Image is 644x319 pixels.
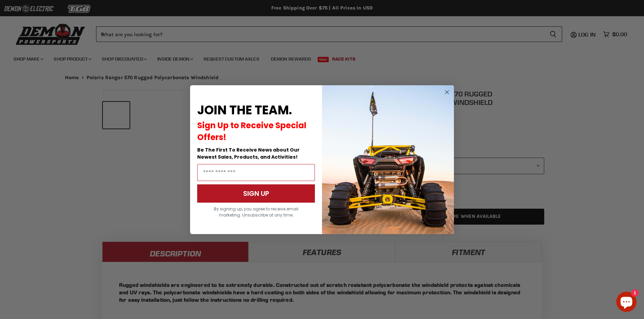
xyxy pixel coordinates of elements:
[197,120,306,143] span: Sign Up to Receive Special Offers!
[197,101,292,119] span: JOIN THE TEAM.
[614,292,639,314] inbox-online-store-chat: Shopify online store chat
[322,85,454,234] img: a9095488-b6e7-41ba-879d-588abfab540b.jpeg
[443,88,451,96] button: Close dialog
[214,206,298,218] span: By signing up, you agree to receive email marketing. Unsubscribe at any time.
[197,164,315,181] input: Email Address
[197,184,315,203] button: SIGN UP
[197,146,300,160] span: Be The First To Receive News about Our Newest Sales, Products, and Activities!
